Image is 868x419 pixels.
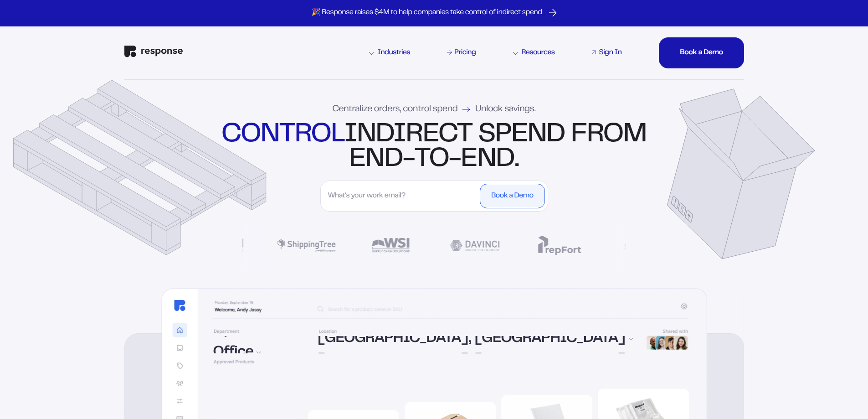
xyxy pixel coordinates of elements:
div: Industries [369,49,410,57]
div: indirect spend from end-to-end. [219,123,649,172]
a: Sign In [590,47,623,58]
div: Sign In [599,49,621,57]
strong: control [221,123,344,147]
div: Centralize orders, control spend [333,105,536,114]
input: What's your work email? [324,184,478,208]
span: Unlock savings. [475,105,535,114]
div: Resources [513,49,555,57]
div: [GEOGRAPHIC_DATA], [GEOGRAPHIC_DATA] [318,331,634,346]
div: Book a Demo [491,192,533,200]
div: Office [213,346,307,360]
a: Pricing [446,47,478,58]
button: Book a DemoBook a DemoBook a DemoBook a DemoBook a Demo [659,37,744,68]
div: Pricing [454,49,476,57]
div: Book a Demo [680,49,723,57]
img: Response Logo [124,46,183,57]
button: Book a Demo [480,184,544,208]
a: Response Home [124,46,183,60]
p: 🎉 Response raises $4M to help companies take control of indirect spend [312,8,542,18]
div: Operations [213,324,307,338]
